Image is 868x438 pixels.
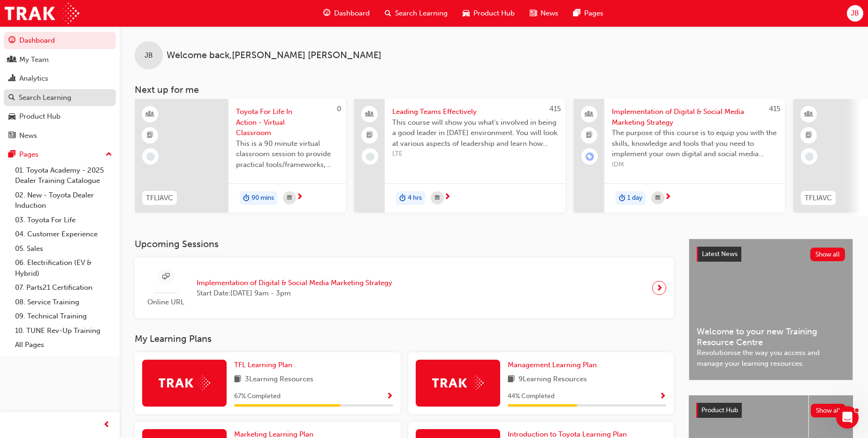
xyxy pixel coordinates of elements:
[810,248,845,261] button: Show all
[656,281,663,295] span: next-icon
[19,149,38,160] div: Pages
[701,406,738,414] span: Product Hub
[11,227,116,242] a: 04. Customer Experience
[147,108,153,121] span: learningResourceType_INSTRUCTOR_LED-icon
[541,8,558,19] span: News
[236,106,338,138] span: Toyota For Life In Action - Virtual Classroom
[19,54,49,65] div: My Team
[584,8,603,19] span: Pages
[392,117,558,149] span: This course will show you what's involved in being a good leader in [DATE] environment. You will ...
[11,163,116,188] a: 01. Toyota Academy - 2025 Dealer Training Catalogue
[689,239,853,380] a: Latest NewsShow allWelcome to your new Training Resource CentreRevolutionise the way you access a...
[586,129,593,142] span: booktick-icon
[392,106,558,117] span: Leading Teams Effectively
[566,4,611,23] a: pages-iconPages
[11,309,116,324] a: 09. Technical Training
[135,239,674,249] h3: Upcoming Sessions
[395,8,448,19] span: Search Learning
[8,151,15,159] span: pages-icon
[5,3,79,24] img: Trak
[337,105,341,113] span: 0
[697,326,845,347] span: Welcome to your new Training Resource Centre
[11,324,116,338] a: 10. TUNE Rev-Up Training
[135,333,674,344] h3: My Learning Plans
[659,391,666,402] button: Show Progress
[4,70,116,87] a: Analytics
[19,130,37,141] div: News
[106,149,112,161] span: up-icon
[612,159,777,170] span: IDM
[508,391,555,402] span: 44 % Completed
[334,8,370,19] span: Dashboard
[11,338,116,352] a: All Pages
[811,404,846,417] button: Show all
[142,265,666,311] a: Online URLImplementation of Digital & Social Media Marketing StrategyStart Date:[DATE] 9am - 3pm
[702,250,738,258] span: Latest News
[530,8,537,19] span: news-icon
[4,89,116,106] a: Search Learning
[508,361,597,369] span: Management Learning Plan
[366,108,373,121] span: people-icon
[296,193,303,202] span: next-icon
[4,127,116,144] a: News
[444,193,451,202] span: next-icon
[197,278,392,288] span: Implementation of Digital & Social Media Marketing Strategy
[612,106,777,128] span: Implementation of Digital & Social Media Marketing Strategy
[146,193,173,204] span: TFLIAVC
[851,8,859,19] span: JB
[573,8,580,19] span: pages-icon
[697,247,845,262] a: Latest NewsShow all
[385,8,391,19] span: search-icon
[664,193,671,202] span: next-icon
[847,5,863,22] button: JB
[697,347,845,369] span: Revolutionise the way you access and manage your learning resources.
[655,192,660,204] span: calendar-icon
[167,50,381,61] span: Welcome back , [PERSON_NAME] [PERSON_NAME]
[769,105,780,113] span: 415
[386,391,393,402] button: Show Progress
[8,132,15,140] span: news-icon
[8,56,15,64] span: people-icon
[696,403,845,418] a: Product HubShow all
[392,149,558,159] span: LTE
[549,105,561,113] span: 415
[19,73,48,84] div: Analytics
[4,32,116,49] a: Dashboard
[432,376,484,390] img: Trak
[473,8,515,19] span: Product Hub
[508,374,515,385] span: book-icon
[19,111,61,122] div: Product Hub
[518,374,587,385] span: 9 Learning Resources
[11,242,116,256] a: 05. Sales
[455,4,522,23] a: car-iconProduct Hub
[806,108,812,121] span: learningResourceType_INSTRUCTOR_LED-icon
[245,374,313,385] span: 3 Learning Resources
[4,146,116,163] button: Pages
[612,128,777,159] span: The purpose of this course is to equip you with the skills, knowledge and tools that you need to ...
[11,188,116,213] a: 02. New - Toyota Dealer Induction
[508,360,601,370] a: Management Learning Plan
[627,193,642,204] span: 1 day
[287,192,292,204] span: calendar-icon
[4,51,116,68] a: My Team
[147,129,153,142] span: booktick-icon
[586,108,593,121] span: people-icon
[366,129,373,142] span: booktick-icon
[234,360,296,370] a: TFL Learning Plan
[659,393,666,401] span: Show Progress
[162,271,169,283] span: sessionType_ONLINE_URL-icon
[11,280,116,295] a: 07. Parts21 Certification
[522,4,566,23] a: news-iconNews
[8,37,15,45] span: guage-icon
[251,193,274,204] span: 90 mins
[836,406,859,429] iframe: Intercom live chat
[463,8,470,19] span: car-icon
[236,138,338,170] span: This is a 90 minute virtual classroom session to provide practical tools/frameworks, behaviours a...
[19,92,71,103] div: Search Learning
[323,8,330,19] span: guage-icon
[135,99,346,212] a: 0TFLIAVCToyota For Life In Action - Virtual ClassroomThis is a 90 minute virtual classroom sessio...
[354,99,565,212] a: 415Leading Teams EffectivelyThis course will show you what's involved in being a good leader in [...
[234,361,292,369] span: TFL Learning Plan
